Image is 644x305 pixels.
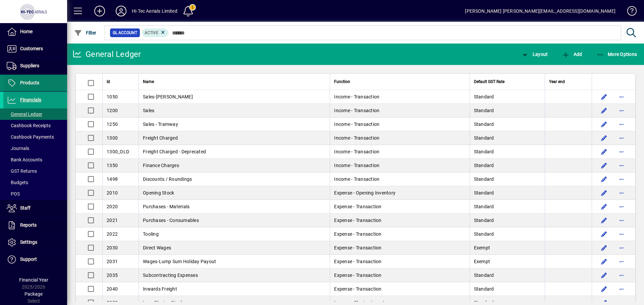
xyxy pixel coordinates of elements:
[334,286,381,292] span: Expense - Transaction
[3,58,67,74] a: Suppliers
[474,190,494,196] span: Standard
[599,256,609,267] button: Edit
[143,135,178,141] span: Freight Charged
[474,122,494,127] span: Standard
[107,78,110,85] span: Id
[107,218,118,223] span: 2021
[7,134,54,140] span: Cashbook Payments
[334,218,381,223] span: Expense - Transaction
[7,191,20,197] span: POS
[107,286,118,292] span: 2040
[474,108,494,113] span: Standard
[599,284,609,294] button: Edit
[474,286,494,292] span: Standard
[474,176,494,182] span: Standard
[107,122,118,127] span: 1250
[474,163,494,168] span: Standard
[74,30,97,35] span: Filter
[110,5,132,17] button: Profile
[7,168,37,174] span: GST Returns
[143,78,326,85] div: Name
[334,231,381,237] span: Expense - Transaction
[113,29,137,36] span: GL Account
[3,75,67,91] a: Products
[145,30,158,35] span: Active
[474,204,494,209] span: Standard
[562,52,582,57] span: Add
[474,259,490,264] span: Exempt
[334,78,350,85] span: Function
[7,157,42,162] span: Bank Accounts
[143,286,177,292] span: Inwards Freight
[474,149,494,154] span: Standard
[616,187,627,198] button: More options
[20,46,43,51] span: Customers
[143,218,199,223] span: Purchases - Consumables
[474,135,494,141] span: Standard
[334,163,379,168] span: Income - Transaction
[474,245,490,250] span: Exempt
[20,97,41,102] span: Financials
[599,187,609,198] button: Edit
[3,165,67,177] a: GST Returns
[3,177,67,188] a: Budgets
[107,204,118,209] span: 2020
[20,63,39,68] span: Suppliers
[599,105,609,116] button: Edit
[107,135,118,141] span: 1300
[143,108,154,113] span: Sales
[3,23,67,40] a: Home
[595,48,639,60] button: More Options
[616,229,627,239] button: More options
[474,218,494,223] span: Standard
[143,259,216,264] span: Wages-Lump Sum Holiday Payout
[474,94,494,99] span: Standard
[143,149,206,154] span: Freight Charged - Deprecated
[334,204,381,209] span: Expense - Transaction
[334,135,379,141] span: Income - Transaction
[107,149,129,154] span: 1300_OLD
[107,259,118,264] span: 2031
[616,146,627,157] button: More options
[107,78,135,85] div: Id
[474,231,494,237] span: Standard
[7,111,42,117] span: General Ledger
[3,143,67,154] a: Journals
[19,277,48,283] span: Financial Year
[72,49,141,60] div: General Ledger
[599,160,609,171] button: Edit
[132,6,177,16] div: Hi-Tec Aerials Limited
[143,231,159,237] span: Tooling
[20,239,37,245] span: Settings
[599,133,609,143] button: Edit
[20,205,31,211] span: Staff
[616,270,627,281] button: More options
[616,256,627,267] button: More options
[107,108,118,113] span: 1200
[107,94,118,99] span: 1050
[616,284,627,294] button: More options
[616,91,627,102] button: More options
[3,234,67,251] a: Settings
[143,163,179,168] span: Finance Charges
[3,251,67,268] a: Support
[7,123,51,128] span: Cashbook Receipts
[599,270,609,281] button: Edit
[7,180,28,185] span: Budgets
[3,41,67,57] a: Customers
[107,231,118,237] span: 2022
[474,78,504,85] span: Default GST Rate
[3,188,67,200] a: POS
[599,91,609,102] button: Edit
[596,52,637,57] span: More Options
[20,256,37,262] span: Support
[334,149,379,154] span: Income - Transaction
[107,273,118,278] span: 2035
[599,201,609,212] button: Edit
[616,133,627,143] button: More options
[7,146,29,151] span: Journals
[143,78,154,85] span: Name
[142,28,169,37] mat-chip: Activation Status: Active
[143,176,192,182] span: Discounts / Roundings
[89,5,110,17] button: Add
